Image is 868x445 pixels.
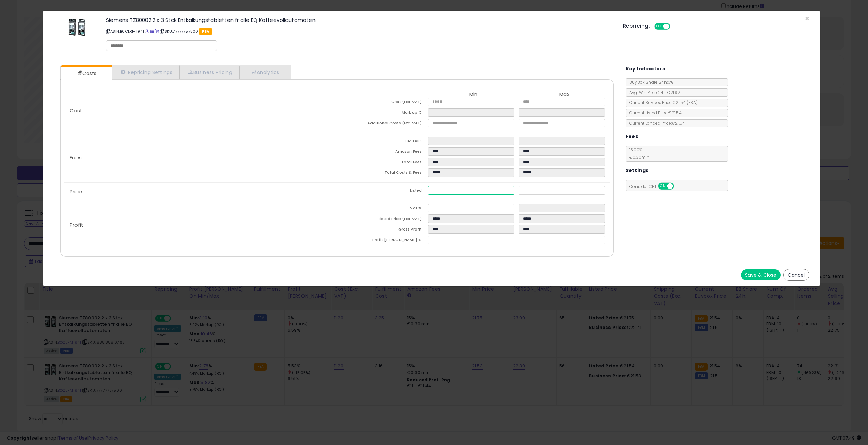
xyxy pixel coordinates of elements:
[64,108,337,113] p: Cost
[805,14,809,24] span: ×
[626,79,673,85] span: BuyBox Share 24h: 6%
[64,189,337,194] p: Price
[337,158,428,168] td: Total Fees
[337,108,428,119] td: Mark up %
[61,67,111,80] a: Costs
[337,119,428,129] td: Additional Costs (Exc. VAT)
[106,26,613,37] p: ASIN: B0CLRMT941 | SKU: 77777757500
[672,100,698,106] span: €21.54
[337,236,428,246] td: Profit [PERSON_NAME] %
[626,154,649,160] span: €0.30 min
[783,269,809,281] button: Cancel
[519,92,610,98] th: Max
[337,98,428,108] td: Cost (Exc. VAT)
[659,183,667,189] span: ON
[626,184,683,190] span: Consider CPT:
[626,110,682,116] span: Current Listed Price: €21.54
[150,29,154,34] a: All offer listings
[155,29,159,34] a: Your listing only
[626,89,680,95] span: Avg. Win Price 24h: €21.92
[180,65,239,79] a: Business Pricing
[626,120,685,126] span: Current Landed Price: €21.54
[337,225,428,236] td: Gross Profit
[337,186,428,197] td: Listed
[626,100,698,106] span: Current Buybox Price:
[623,23,650,29] h5: Repricing:
[687,100,698,106] span: ( FBA )
[626,147,649,160] span: 15.00 %
[145,29,149,34] a: BuyBox page
[626,132,639,141] h5: Fees
[64,155,337,161] p: Fees
[337,214,428,225] td: Listed Price (Exc. VAT)
[64,222,337,228] p: Profit
[626,65,666,73] h5: Key Indicators
[67,17,87,37] img: 512lK+nYyJL._SL60_.jpg
[106,17,613,23] h3: Siemens TZ80002 2 x 3 Stck Entkalkungstabletten fr alle EQ Kaffeevollautomaten
[337,168,428,179] td: Total Costs & Fees
[655,24,663,29] span: ON
[669,24,680,29] span: OFF
[428,92,519,98] th: Min
[337,147,428,158] td: Amazon Fees
[199,28,212,35] span: FBA
[239,65,290,79] a: Analytics
[337,204,428,214] td: Vat %
[741,269,781,280] button: Save & Close
[337,137,428,147] td: FBA Fees
[673,183,684,189] span: OFF
[626,166,649,175] h5: Settings
[112,65,180,79] a: Repricing Settings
